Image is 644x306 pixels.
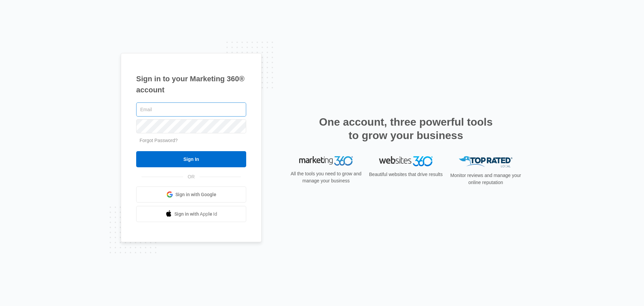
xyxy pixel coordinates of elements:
a: Sign in with Google [136,186,246,203]
span: Sign in with Google [175,191,216,198]
input: Email [136,102,246,117]
span: OR [183,173,200,180]
a: Forgot Password? [140,138,178,143]
img: Websites 360 [379,156,433,166]
img: Top Rated Local [459,156,513,167]
p: All the tools you need to grow and manage your business [288,170,364,184]
img: Marketing 360 [299,156,353,166]
a: Sign in with Apple Id [136,206,246,222]
h1: Sign in to your Marketing 360® account [136,73,246,95]
input: Sign In [136,151,246,167]
p: Monitor reviews and manage your online reputation [448,172,523,186]
p: Beautiful websites that drive results [368,171,443,178]
span: Sign in with Apple Id [174,211,217,218]
h2: One account, three powerful tools to grow your business [317,115,495,142]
